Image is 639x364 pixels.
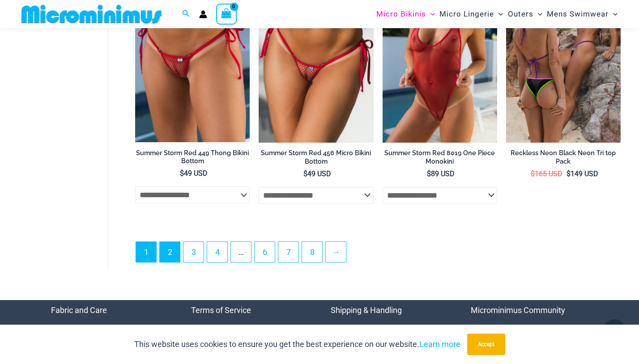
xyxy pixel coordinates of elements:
nav: Menu [331,300,448,360]
bdi: 49 USD [180,169,208,178]
nav: Site Navigation [373,1,621,27]
a: Fabric and Care [51,305,107,315]
span: Outers [508,3,533,25]
a: Microminimus Community [471,305,565,315]
nav: Menu [51,300,169,360]
img: MM SHOP LOGO FLAT [18,4,165,24]
span: Menu Toggle [533,3,542,25]
span: $ [303,169,307,178]
a: Summer Storm Red 8019 One Piece Monokini [383,149,497,169]
span: Micro Bikinis [376,3,426,25]
a: Mens SwimwearMenu ToggleMenu Toggle [545,3,620,25]
a: → [326,242,346,262]
bdi: 165 USD [531,169,562,178]
span: $ [427,169,431,178]
a: Page 6 [255,242,275,262]
span: Page 1 [136,242,156,262]
a: Summer Storm Red 456 Micro Bikini Bottom [259,149,373,169]
button: Accept [467,334,505,355]
a: Reckless Neon Black Neon Tri top Pack [506,149,621,169]
a: Page 4 [207,242,227,262]
a: Micro BikinisMenu ToggleMenu Toggle [374,3,437,25]
a: Page 8 [302,242,322,262]
h2: Summer Storm Red 456 Micro Bikini Bottom [259,149,373,165]
aside: Footer Widget 1 [51,300,169,360]
p: This website uses cookies to ensure you get the best experience on our website. [134,338,460,351]
span: $ [180,169,184,178]
a: Page 7 [278,242,298,262]
a: Terms of Service [191,305,251,315]
a: Summer Storm Red 449 Thong Bikini Bottom [135,149,250,169]
span: Micro Lingerie [439,3,494,25]
h2: Summer Storm Red 449 Thong Bikini Bottom [135,149,250,165]
a: View Shopping Cart, empty [216,4,237,24]
aside: Footer Widget 3 [331,300,448,360]
span: Menu Toggle [494,3,503,25]
span: … [231,242,251,262]
span: $ [567,169,571,178]
a: Learn more [419,339,460,349]
nav: Menu [191,300,309,360]
span: Menu Toggle [609,3,618,25]
a: Account icon link [199,10,207,18]
a: OutersMenu ToggleMenu Toggle [506,3,545,25]
aside: Footer Widget 4 [471,300,588,360]
a: Shipping & Handling [331,305,402,315]
a: Micro LingerieMenu ToggleMenu Toggle [437,3,505,25]
a: Search icon link [182,8,190,20]
span: $ [531,169,535,178]
bdi: 49 USD [303,169,331,178]
span: Menu Toggle [426,3,435,25]
span: Mens Swimwear [547,3,609,25]
h2: Summer Storm Red 8019 One Piece Monokini [383,149,497,165]
aside: Footer Widget 2 [191,300,309,360]
a: Page 3 [183,242,204,262]
bdi: 89 USD [427,169,455,178]
a: Page 2 [160,242,180,262]
nav: Product Pagination [135,241,621,267]
nav: Menu [471,300,588,360]
h2: Reckless Neon Black Neon Tri top Pack [506,149,621,165]
bdi: 149 USD [567,169,598,178]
